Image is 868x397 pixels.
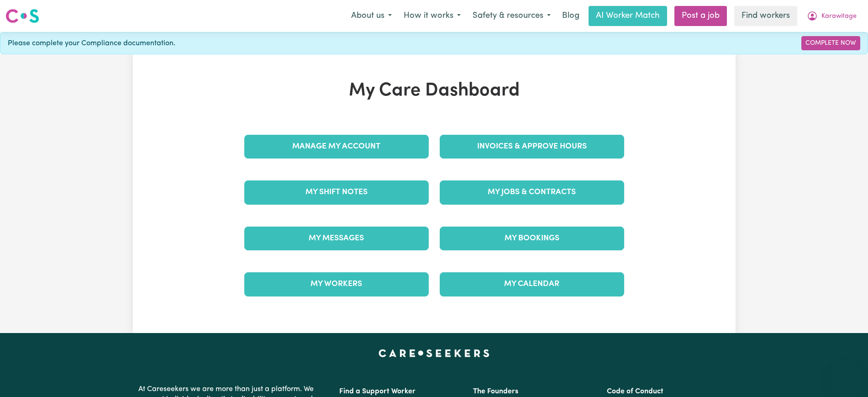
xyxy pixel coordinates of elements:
[8,38,175,49] span: Please complete your Compliance documentation.
[244,227,429,250] a: My Messages
[589,6,667,26] a: AI Worker Match
[801,36,860,50] a: Complete Now
[467,6,557,26] button: Safety & resources
[244,180,429,204] a: My Shift Notes
[734,6,797,26] a: Find workers
[674,6,727,26] a: Post a job
[440,227,624,250] a: My Bookings
[607,388,663,395] a: Code of Conduct
[244,272,429,296] a: My Workers
[398,6,467,26] button: How it works
[473,388,518,395] a: The Founders
[440,135,624,159] a: Invoices & Approve Hours
[831,360,861,390] iframe: Button to launch messaging window
[440,272,624,296] a: My Calendar
[5,8,39,24] img: Careseekers logo
[5,5,39,26] a: Careseekers logo
[801,6,863,26] button: My Account
[557,6,585,26] a: Blog
[239,80,630,102] h1: My Care Dashboard
[345,6,398,26] button: About us
[821,11,857,21] span: Karawitage
[244,135,429,159] a: Manage My Account
[339,388,416,395] a: Find a Support Worker
[440,180,624,204] a: My Jobs & Contracts
[379,349,489,357] a: Careseekers home page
